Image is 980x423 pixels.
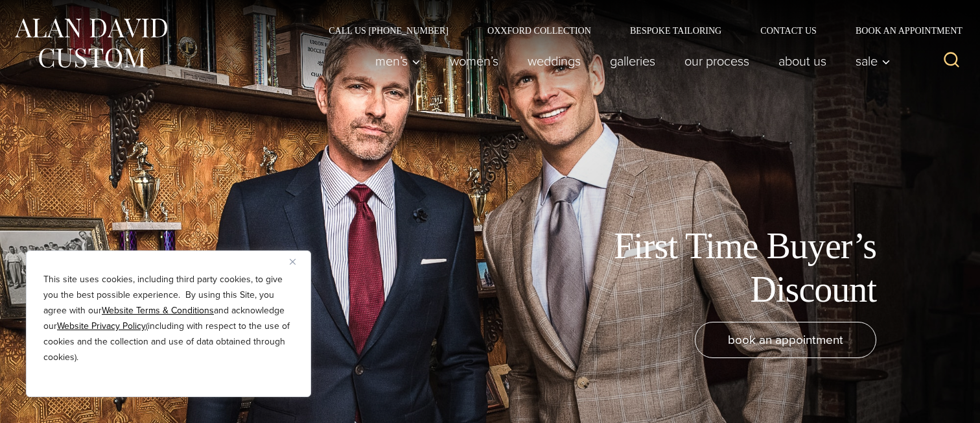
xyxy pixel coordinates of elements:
[436,48,513,74] a: Women’s
[856,54,891,67] span: Sale
[611,26,741,35] a: Bespoke Tailoring
[290,254,305,269] button: Close
[468,26,611,35] a: Oxxford Collection
[695,322,876,358] a: book an appointment
[936,45,967,77] button: View Search Form
[670,48,764,74] a: Our Process
[309,26,967,35] nav: Secondary Navigation
[309,26,468,35] a: Call Us [PHONE_NUMBER]
[361,48,898,74] nav: Primary Navigation
[290,259,296,265] img: Close
[836,26,967,35] a: Book an Appointment
[728,330,843,349] span: book an appointment
[764,48,841,74] a: About Us
[375,54,421,67] span: Men’s
[102,304,214,317] a: Website Terms & Conditions
[13,14,169,72] img: Alan David Custom
[43,272,294,365] p: This site uses cookies, including third party cookies, to give you the best possible experience. ...
[741,26,836,35] a: Contact Us
[585,224,876,311] h1: First Time Buyer’s Discount
[57,319,146,333] a: Website Privacy Policy
[513,48,596,74] a: weddings
[596,48,670,74] a: Galleries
